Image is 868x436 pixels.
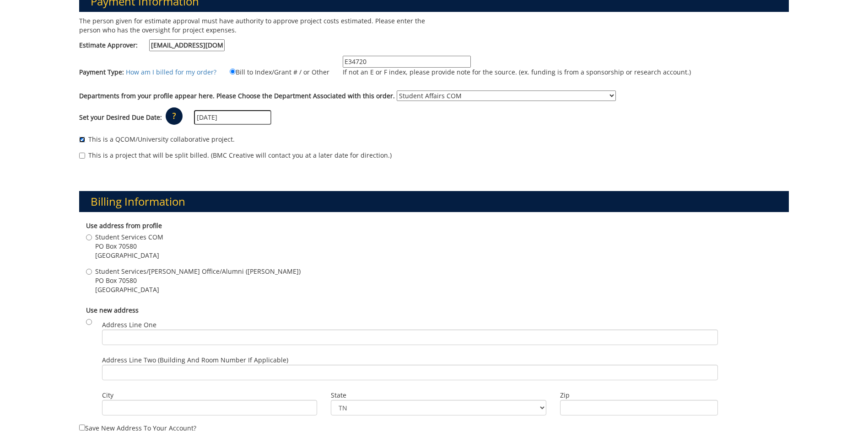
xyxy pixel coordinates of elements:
label: Bill to Index/Grant # / or Other [218,67,329,77]
input: City [102,400,317,415]
p: If not an E or F index, please provide note for the source. (ex. funding is from a sponsorship or... [343,68,691,77]
a: How am I billed for my order? [126,68,216,76]
p: The person given for estimate approval must have authority to approve project costs estimated. Pl... [79,16,427,35]
input: Student Services COM PO Box 70580 [GEOGRAPHIC_DATA] [86,234,92,240]
input: If not an E or F index, please provide note for the source. (ex. funding is from a sponsorship or... [343,56,471,68]
label: Zip [560,391,718,400]
label: Payment Type: [79,68,124,77]
label: Address Line One [102,320,718,345]
b: Use address from profile [86,221,162,230]
span: PO Box 70580 [95,242,163,251]
input: Address Line One [102,330,718,345]
span: [GEOGRAPHIC_DATA] [95,251,163,260]
label: This is a QCOM/University collaborative project. [79,135,235,144]
input: Estimate Approver: [149,39,225,51]
span: Student Services COM [95,233,163,242]
h3: Billing Information [79,191,789,212]
label: This is a project that will be split billed. (BMC Creative will contact you at a later date for d... [79,151,392,160]
span: [GEOGRAPHIC_DATA] [95,285,301,294]
label: Set your Desired Due Date: [79,113,162,122]
input: Student Services/[PERSON_NAME] Office/Alumni ([PERSON_NAME]) PO Box 70580 [GEOGRAPHIC_DATA] [86,269,92,275]
span: PO Box 70580 [95,276,301,285]
b: Use new address [86,306,139,314]
label: State [331,391,546,400]
label: Address Line Two (Building and Room Number if applicable) [102,356,718,380]
label: Estimate Approver: [79,39,225,51]
input: Address Line Two (Building and Room Number if applicable) [102,365,718,380]
input: Zip [560,400,718,415]
span: Student Services/[PERSON_NAME] Office/Alumni ([PERSON_NAME]) [95,267,301,276]
p: ? [166,107,183,125]
input: Save new address to your account? [79,425,85,431]
input: MM/DD/YYYY [194,110,271,125]
input: This is a project that will be split billed. (BMC Creative will contact you at a later date for d... [79,153,85,159]
input: This is a QCOM/University collaborative project. [79,137,85,143]
input: Bill to Index/Grant # / or Other [230,69,236,74]
label: City [102,391,317,400]
label: Departments from your profile appear here. Please Choose the Department Associated with this order. [79,91,395,101]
